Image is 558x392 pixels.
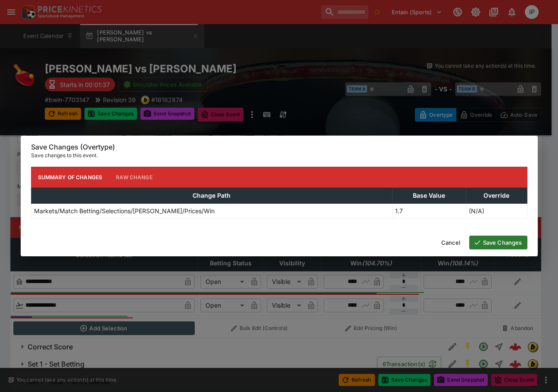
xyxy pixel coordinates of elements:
th: Change Path [31,188,393,204]
p: Save changes to this event. [31,151,527,160]
button: Summary of Changes [31,167,109,187]
h6: Save Changes (Overtype) [31,143,527,152]
button: Cancel [436,236,466,249]
th: Override [466,188,527,204]
td: 1.7 [393,204,466,218]
td: (N/A) [466,204,527,218]
button: Raw Change [109,167,159,187]
th: Base Value [393,188,466,204]
p: Markets/Match Betting/Selections/[PERSON_NAME]/Prices/Win [34,206,215,215]
button: Save Changes [469,236,527,249]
